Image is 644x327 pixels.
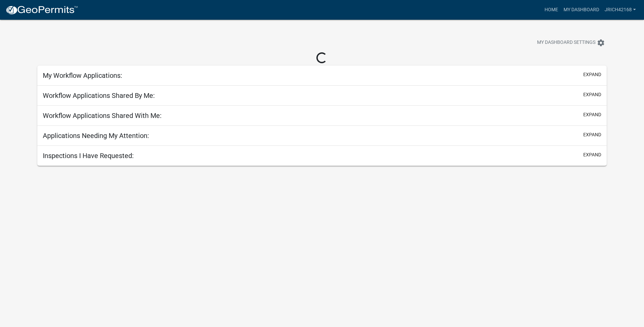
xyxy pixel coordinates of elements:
button: expand [583,91,601,98]
button: expand [583,71,601,78]
button: expand [583,111,601,118]
button: expand [583,131,601,138]
h5: Workflow Applications Shared With Me: [43,111,162,120]
a: My Dashboard [561,3,602,16]
a: jrich42168 [602,3,639,16]
a: Home [542,3,561,16]
h5: Inspections I Have Requested: [43,152,134,160]
button: My Dashboard Settingssettings [532,36,610,49]
h5: Applications Needing My Attention: [43,132,149,140]
i: settings [597,39,605,47]
h5: Workflow Applications Shared By Me: [43,91,155,100]
button: expand [583,151,601,158]
span: My Dashboard Settings [537,39,595,47]
h5: My Workflow Applications: [43,71,122,80]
